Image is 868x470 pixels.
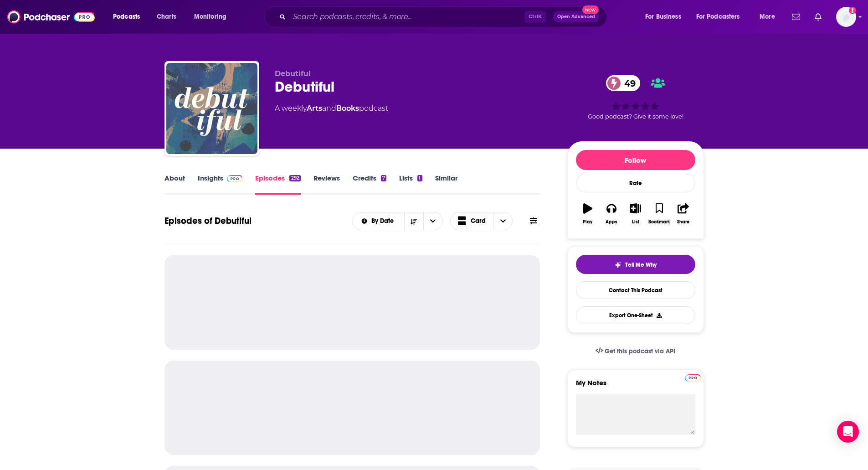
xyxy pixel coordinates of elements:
span: Monitoring [194,10,226,23]
a: Show notifications dropdown [811,9,825,25]
div: Search podcasts, credits, & more... [273,6,616,27]
button: open menu [753,10,786,24]
svg: Add a profile image [849,7,856,14]
button: open menu [107,10,152,24]
span: 49 [615,75,640,91]
div: Bookmark [648,219,670,225]
a: Get this podcast via API [588,340,683,362]
span: Open Advanced [557,15,595,19]
button: Bookmark [647,197,671,230]
div: 1 [417,175,422,181]
div: 49Good podcast? Give it some love! [567,69,704,126]
div: Share [677,219,689,225]
span: For Podcasters [696,10,740,23]
span: Ctrl K [524,11,546,23]
input: Search podcasts, credits, & more... [289,10,524,24]
span: Charts [157,10,176,23]
img: Podchaser Pro [227,175,243,182]
a: Charts [151,10,182,24]
button: Show profile menu [836,7,856,27]
span: Tell Me Why [625,261,657,269]
span: More [760,10,775,23]
a: Lists1 [399,174,422,195]
span: Podcasts [113,10,140,23]
img: User Profile [836,7,856,27]
div: Apps [606,219,617,225]
div: Open Intercom Messenger [837,421,859,443]
span: Card [471,218,486,224]
div: A weekly podcast [275,103,388,114]
button: open menu [690,10,753,24]
h1: Episodes of Debutiful [164,215,252,227]
button: open menu [188,10,238,24]
div: Play [583,219,592,225]
button: List [623,197,647,230]
button: Sort Direction [404,212,423,230]
span: By Date [371,218,397,224]
a: Episodes292 [255,174,300,195]
div: 7 [381,175,386,181]
div: List [632,219,639,225]
img: Debutiful [166,63,257,154]
a: InsightsPodchaser Pro [198,174,243,195]
a: Credits7 [353,174,386,195]
label: My Notes [576,378,695,394]
span: and [322,104,336,113]
div: 292 [289,175,300,181]
a: Books [336,104,359,113]
span: Good podcast? Give it some love! [588,113,683,120]
a: Show notifications dropdown [788,9,804,25]
img: Podchaser - Follow, Share and Rate Podcasts [7,8,95,26]
img: tell me why sparkle [614,261,621,269]
a: Similar [435,174,457,195]
a: About [164,174,185,195]
span: Logged in as ereardon [836,7,856,27]
button: Share [671,197,695,230]
button: Export One-Sheet [576,306,695,324]
h2: Choose List sort [352,212,443,230]
button: Play [576,197,600,230]
a: Reviews [313,174,340,195]
a: Contact This Podcast [576,281,695,299]
button: open menu [353,218,404,224]
a: 49 [606,75,640,91]
span: For Business [645,10,681,23]
button: open menu [639,10,693,24]
a: Arts [307,104,322,113]
span: Debutiful [275,69,311,78]
button: tell me why sparkleTell Me Why [576,255,695,274]
span: Get this podcast via API [605,347,675,355]
span: New [582,5,599,14]
button: Open AdvancedNew [553,11,599,22]
button: open menu [423,212,442,230]
div: Rate [576,174,695,192]
button: Apps [600,197,623,230]
button: Follow [576,150,695,170]
img: Podchaser Pro [685,374,701,382]
button: Choose View [450,212,513,230]
a: Pro website [685,373,701,382]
